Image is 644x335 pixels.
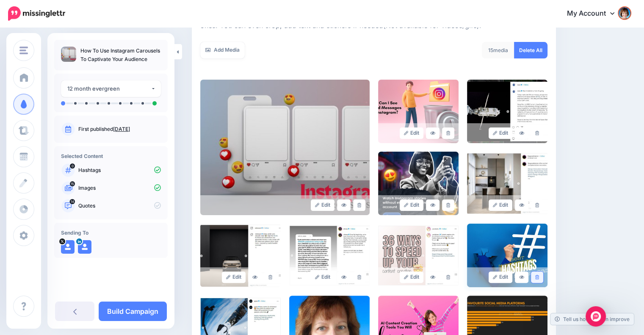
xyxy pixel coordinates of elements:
[514,42,547,58] a: Delete All
[489,127,513,139] a: Edit
[61,240,75,254] img: user_default_image.png
[61,80,161,97] button: 12 month evergreen
[78,202,161,210] p: Quotes
[61,47,76,62] img: 5ef02fbeb75921d8784ded248fff77b7_thumb.jpg
[400,127,424,139] a: Edit
[78,240,91,254] img: user_default_image.png
[200,42,245,58] a: Add Media
[378,152,459,215] img: d709da85fabf23f7e64bc0c527e60e7c_large.jpg
[482,42,514,58] div: media
[61,153,161,159] h4: Selected Content
[488,47,493,53] span: 15
[113,126,130,132] a: [DATE]
[200,80,370,215] img: 5ef02fbeb75921d8784ded248fff77b7_large.jpg
[311,199,335,211] a: Edit
[489,271,513,283] a: Edit
[400,271,424,283] a: Edit
[289,224,370,287] img: 0ddcc20ef6b86ab8b92f13b20acf2064_large.jpg
[550,313,634,325] a: Tell us how we can improve
[378,80,459,143] img: e649e3610c08ed83205d21571c4c3b93_large.jpg
[70,181,75,186] span: 15
[467,152,547,215] img: 29a930e70a9445d3290bf71179c236e2_large.jpg
[222,271,246,283] a: Edit
[378,224,459,287] img: 1e5925bfddbbea172a1639a2b6e01dc0_large.jpg
[61,230,161,236] h4: Sending To
[400,199,424,211] a: Edit
[70,163,75,169] span: 0
[467,80,547,143] img: d201db22ada09d296794d19b8ac95bfe_large.jpg
[78,166,161,174] p: Hashtags
[78,125,161,133] p: First published
[80,47,161,64] p: How To Use Instagram Carousels To Captivate Your Audience
[200,224,281,287] img: 331a28282c39ddd58abe31d4b8fc7b5b_large.jpg
[78,184,161,192] p: Images
[586,306,606,327] div: Open Intercom Messenger
[558,3,631,24] a: My Account
[19,47,28,54] img: menu.png
[467,224,547,287] img: 4563f423d0d3804cafbc864e4aa79388_large.jpg
[67,84,151,94] div: 12 month evergreen
[70,199,75,204] span: 14
[311,271,335,283] a: Edit
[489,199,513,211] a: Edit
[8,6,65,21] img: Missinglettr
